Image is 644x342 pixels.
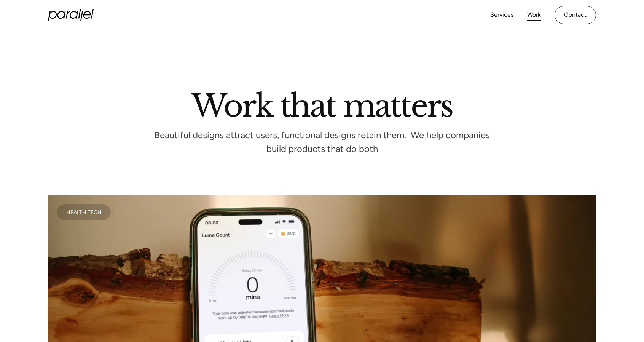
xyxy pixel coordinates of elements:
h2: Work that matters [105,91,539,117]
a: Work [527,10,541,21]
div: Health Tech [66,210,102,214]
a: Contact [555,6,596,24]
a: Services [490,10,513,21]
p: Beautiful designs attract users, functional designs retain them. We help companies build products... [151,132,493,152]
